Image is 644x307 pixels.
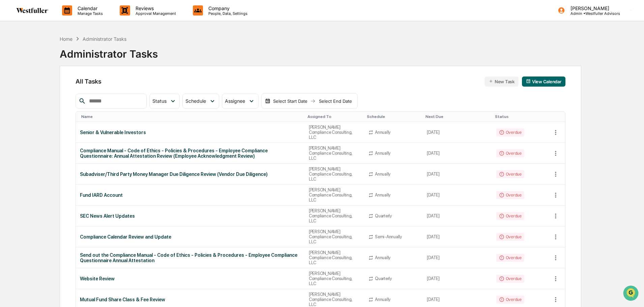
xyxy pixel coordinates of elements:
[130,11,179,16] p: Approval Management
[225,98,245,104] span: Assignee
[21,110,55,115] span: [PERSON_NAME]
[30,52,111,58] div: Start new chat
[21,92,55,97] span: [PERSON_NAME]
[80,276,300,281] div: Website Review
[115,54,123,62] button: Start new chat
[375,213,392,218] div: Quarterly
[496,233,524,241] div: Overdue
[565,11,620,16] p: Admin • Westfuller Advisors
[496,128,524,136] div: Overdue
[7,75,45,80] div: Past conversations
[496,296,524,304] div: Overdue
[309,125,360,140] div: [PERSON_NAME] Compliance Consulting, LLC
[56,138,84,145] span: Attestations
[80,234,300,240] div: Compliance Calendar Review and Update
[309,208,360,223] div: [PERSON_NAME] Compliance Consulting, LLC
[496,191,524,199] div: Overdue
[375,130,390,135] div: Annually
[185,98,206,104] span: Schedule
[46,135,86,147] a: 🗄️Attestations
[317,98,354,104] div: Select End Date
[67,167,82,172] span: Pylon
[496,170,524,178] div: Overdue
[622,285,641,303] iframe: Open customer support
[56,92,58,97] span: •
[60,36,72,42] div: Home
[81,114,302,119] div: Toggle SortBy
[80,130,300,135] div: Senior & Vulnerable Investors
[4,135,46,147] a: 🖐️Preclearance
[7,85,18,96] img: Rachel Stanley
[152,98,167,104] span: Status
[80,148,300,159] div: Compliance Manual - Code of Ethics - Policies & Procedures - Employee Compliance Questionnaire: A...
[485,76,519,87] button: New Task
[49,139,54,144] div: 🗄️
[60,110,74,115] span: [DATE]
[309,146,360,161] div: [PERSON_NAME] Compliance Consulting, LLC
[203,5,251,11] p: Company
[375,151,390,156] div: Annually
[13,138,43,145] span: Preclearance
[80,297,300,302] div: Mutual Fund Share Class & Fee Review
[203,11,251,16] p: People, Data, Settings
[7,14,123,25] p: How can we help?
[526,79,531,84] img: calendar
[14,52,26,64] img: 8933085812038_c878075ebb4cc5468115_72.jpg
[375,192,390,197] div: Annually
[565,5,620,11] p: [PERSON_NAME]
[423,122,492,143] td: [DATE]
[48,167,82,172] a: Powered byPylon
[80,252,300,263] div: Send out the Compliance Manual - Code of Ethics - Policies & Procedures - Employee Compliance Que...
[76,78,101,85] span: All Tasks
[423,185,492,206] td: [DATE]
[496,275,524,283] div: Overdue
[105,73,123,82] button: See all
[423,268,492,289] td: [DATE]
[308,114,361,119] div: Toggle SortBy
[423,206,492,226] td: [DATE]
[522,76,565,87] button: View Calendar
[7,52,19,64] img: 1746055101610-c473b297-6a78-478c-a979-82029cc54cd1
[375,255,390,260] div: Annually
[309,250,360,265] div: [PERSON_NAME] Compliance Consulting, LLC
[130,5,179,11] p: Reviews
[367,114,420,119] div: Toggle SortBy
[552,114,565,119] div: Toggle SortBy
[495,114,549,119] div: Toggle SortBy
[496,149,524,157] div: Overdue
[13,151,42,157] span: Data Lookup
[60,92,74,97] span: [DATE]
[80,213,300,219] div: SEC News Alert Updates
[423,226,492,247] td: [DATE]
[496,254,524,262] div: Overdue
[375,172,390,177] div: Annually
[309,292,360,307] div: [PERSON_NAME] Compliance Consulting, LLC
[60,42,158,60] div: Administrator Tasks
[309,166,360,182] div: [PERSON_NAME] Compliance Consulting, LLC
[426,114,489,119] div: Toggle SortBy
[80,192,300,198] div: Fund IARD Account
[72,11,106,16] p: Manage Tasks
[272,98,309,104] div: Select Start Date
[375,234,402,239] div: Semi-Annually
[4,148,45,160] a: 🔎Data Lookup
[310,98,316,104] img: arrow right
[309,271,360,286] div: [PERSON_NAME] Compliance Consulting, LLC
[72,5,106,11] p: Calendar
[375,297,390,302] div: Annually
[16,8,49,13] img: logo
[80,172,300,177] div: Subadviser/Third Party Money Manager Due Diligence Review (Vendor Due Diligence)
[423,247,492,268] td: [DATE]
[375,276,392,281] div: Quarterly
[309,229,360,244] div: [PERSON_NAME] Compliance Consulting, LLC
[7,151,12,157] div: 🔎
[309,187,360,203] div: [PERSON_NAME] Compliance Consulting, LLC
[265,98,270,104] img: calendar
[30,58,93,64] div: We're available if you need us!
[7,139,12,144] div: 🖐️
[423,164,492,185] td: [DATE]
[83,36,126,42] div: Administrator Tasks
[423,143,492,164] td: [DATE]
